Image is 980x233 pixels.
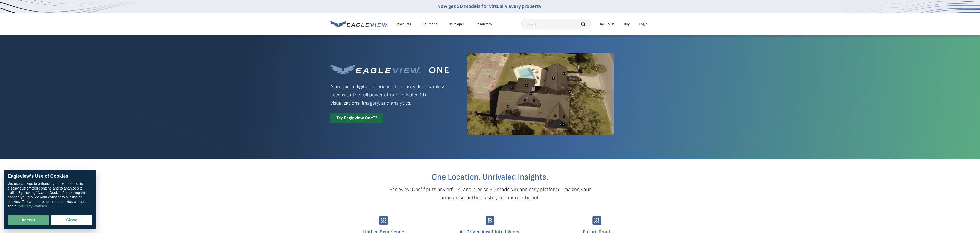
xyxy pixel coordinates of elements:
div: Login [639,22,647,26]
a: Developer [449,22,464,26]
div: Eagleview’s Use of Cookies [8,174,92,179]
div: Products [397,22,411,26]
img: Group-9744.svg [592,216,601,225]
img: Group-9744.svg [486,216,494,225]
img: Eagleview One™ [330,64,449,76]
p: A premium digital experience that provides seamless access to the full power of our unrivaled 3D ... [330,83,449,107]
p: Eagleview One™ puts powerful AI and precise 3D models in one easy platform—making your projects s... [380,185,600,202]
button: Close [51,215,92,225]
a: Privacy Policies [20,204,47,209]
div: We use cookies to enhance your experience, to display customized content, and to analyze site tra... [8,182,92,209]
a: Buy [624,22,630,26]
div: Solutions [422,22,437,26]
input: Search [521,19,591,29]
div: Talk To Us [600,22,615,26]
a: Now get 3D models for virtually every property! [437,3,543,9]
div: Try Eagleview One™ [330,113,383,123]
button: Accept [8,215,49,225]
div: Resources [476,22,492,26]
h2: One Location. Unrivaled Insights. [334,173,646,181]
img: Group-9744.svg [379,216,388,225]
